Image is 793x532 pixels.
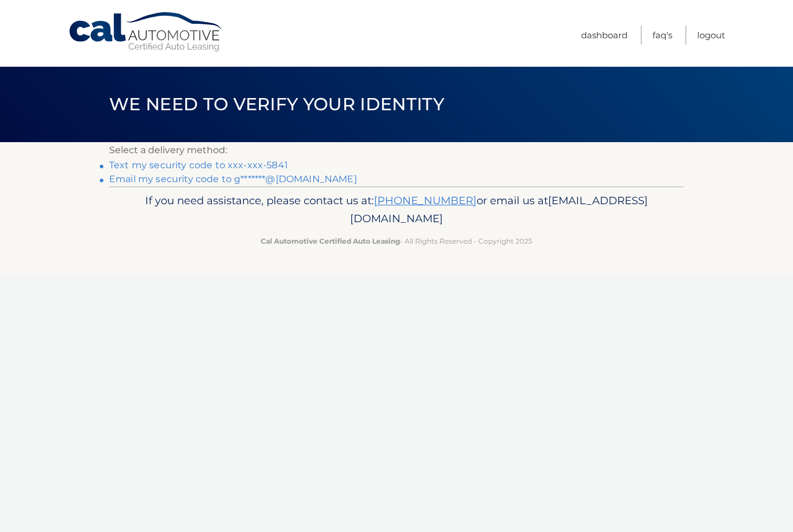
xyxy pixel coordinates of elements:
[117,235,676,247] p: - All Rights Reserved - Copyright 2025
[109,173,357,184] a: Email my security code to g*******@[DOMAIN_NAME]
[109,142,684,158] p: Select a delivery method:
[117,191,676,229] p: If you need assistance, please contact us at: or email us at
[653,26,672,45] a: FAQ's
[109,93,444,115] span: We need to verify your identity
[109,160,288,171] a: Text my security code to xxx-xxx-5841
[697,26,725,45] a: Logout
[261,237,400,245] strong: Cal Automotive Certified Auto Leasing
[68,12,225,53] a: Cal Automotive
[374,194,477,207] a: [PHONE_NUMBER]
[581,26,628,45] a: Dashboard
